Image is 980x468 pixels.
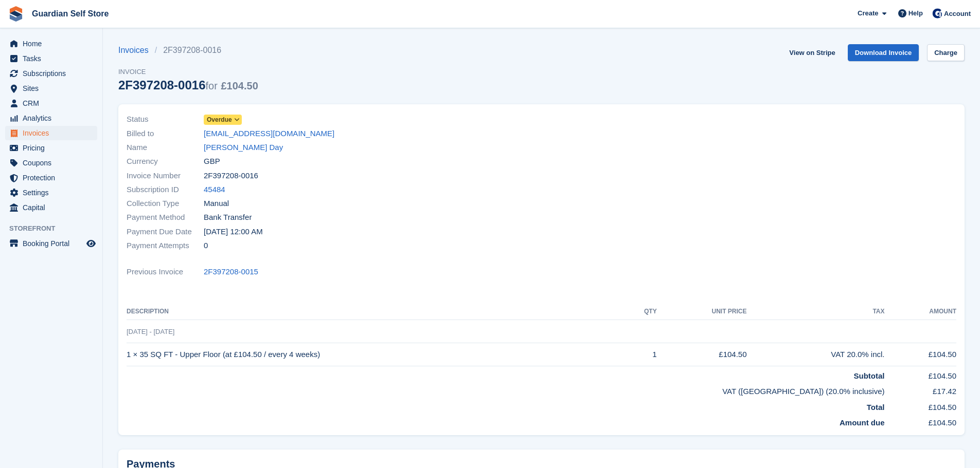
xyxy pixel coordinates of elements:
strong: Amount due [840,418,885,427]
span: Settings [23,185,84,200]
span: Status [127,114,204,125]
a: 2F397208-0015 [204,266,258,278]
span: Home [23,36,84,51]
a: Invoices [118,44,155,57]
th: QTY [624,304,656,320]
span: 0 [204,240,208,252]
td: £104.50 [885,343,956,366]
a: menu [5,81,97,96]
span: Storefront [9,223,102,234]
td: £104.50 [885,398,956,414]
span: GBP [204,156,220,167]
a: menu [5,236,97,251]
th: Description [127,304,624,320]
time: 2025-08-30 23:00:00 UTC [204,226,263,238]
span: 2F397208-0016 [204,170,258,182]
span: for [205,80,217,91]
a: menu [5,51,97,66]
span: Capital [23,200,84,215]
span: Subscriptions [23,66,84,81]
td: £104.50 [885,366,956,382]
span: Sites [23,81,84,96]
span: Create [858,8,878,18]
span: Invoice [118,67,258,77]
span: Currency [127,156,204,167]
td: 1 [624,343,656,366]
a: menu [5,141,97,155]
th: Amount [885,304,956,320]
span: Booking Portal [23,236,84,251]
a: Download Invoice [848,44,919,61]
span: Payment Due Date [127,226,204,238]
a: menu [5,171,97,185]
span: Tasks [23,51,84,66]
span: Billed to [127,128,204,140]
strong: Total [867,403,885,411]
a: View on Stripe [785,44,839,61]
a: menu [5,96,97,110]
span: Help [908,8,923,18]
div: VAT 20.0% incl. [747,349,885,361]
span: Previous Invoice [127,266,204,278]
span: CRM [23,96,84,110]
th: Tax [747,304,885,320]
span: Account [944,9,971,19]
span: Protection [23,171,84,185]
a: menu [5,36,97,51]
a: menu [5,66,97,81]
span: Coupons [23,156,84,170]
span: Analytics [23,111,84,125]
strong: Subtotal [854,371,885,380]
span: Collection Type [127,198,204,210]
a: menu [5,156,97,170]
span: Payment Attempts [127,240,204,252]
span: Manual [204,198,229,210]
span: Overdue [207,115,232,124]
a: menu [5,185,97,200]
span: [DATE] - [DATE] [127,328,174,335]
span: Name [127,142,204,154]
img: Tom Scott [932,8,942,18]
a: Preview store [85,237,97,250]
nav: breadcrumbs [118,44,258,57]
span: Bank Transfer [204,212,252,223]
td: £104.50 [657,343,747,366]
a: Charge [927,44,965,61]
span: Subscription ID [127,184,204,196]
span: Payment Method [127,212,204,223]
a: Overdue [204,114,242,125]
span: Invoice Number [127,170,204,182]
td: £104.50 [885,413,956,429]
th: Unit Price [657,304,747,320]
span: Invoices [23,126,84,140]
div: 2F397208-0016 [118,78,258,92]
a: menu [5,111,97,125]
a: [EMAIL_ADDRESS][DOMAIN_NAME] [204,128,334,140]
a: menu [5,200,97,215]
span: £104.50 [221,80,258,91]
a: [PERSON_NAME] Day [204,142,283,154]
td: VAT ([GEOGRAPHIC_DATA]) (20.0% inclusive) [127,382,885,398]
td: £17.42 [885,382,956,398]
td: 1 × 35 SQ FT - Upper Floor (at £104.50 / every 4 weeks) [127,343,624,366]
a: Guardian Self Store [28,5,113,22]
img: stora-icon-8386f47178a22dfd0bd8f6a31ec36ba5ce8667c1dd55bd0f319d3a0aa187defe.svg [8,6,24,22]
a: menu [5,126,97,140]
a: 45484 [204,184,225,196]
span: Pricing [23,141,84,155]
